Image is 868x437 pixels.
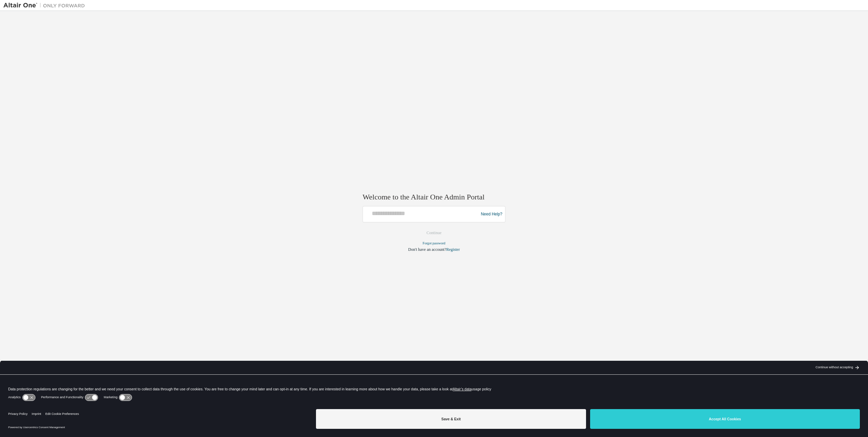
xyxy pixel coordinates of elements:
a: Register [446,247,460,252]
a: Forgot password [423,242,446,245]
img: Altair One [3,2,88,9]
span: Don't have an account? [408,247,446,252]
h2: Welcome to the Altair One Admin Portal [363,192,505,202]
